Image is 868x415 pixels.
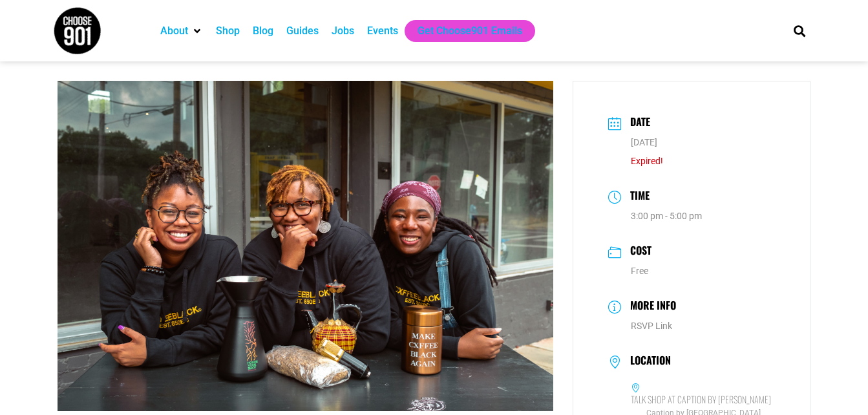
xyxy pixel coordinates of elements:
abbr: 3:00 pm - 5:00 pm [631,211,702,221]
dd: Free [608,264,776,278]
h3: Time [624,187,650,206]
a: About [160,23,188,39]
h6: Talk Shop at Caption by [PERSON_NAME] [631,394,771,405]
a: Get Choose901 Emails [418,23,522,39]
a: Shop [216,23,240,39]
a: Blog [253,23,273,39]
span: Expired! [631,156,663,166]
span: [DATE] [631,137,657,147]
h3: Cost [624,242,651,261]
a: Guides [286,23,319,39]
nav: Main nav [154,20,772,42]
h3: Location [624,354,671,370]
a: Jobs [332,23,354,39]
div: About [154,20,209,42]
a: RSVP Link [631,321,672,331]
a: Events [367,23,398,39]
h3: Date [624,114,650,133]
h3: More Info [624,297,676,316]
div: Search [789,20,810,41]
